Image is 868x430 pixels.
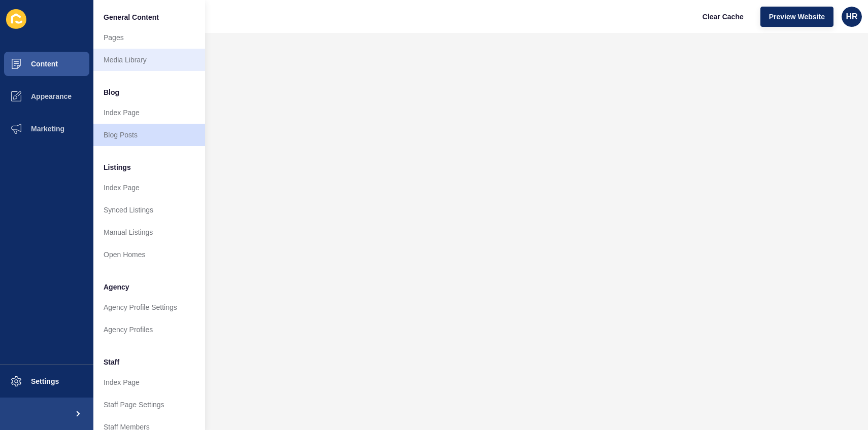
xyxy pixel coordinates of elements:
span: Blog [104,87,119,97]
a: Index Page [93,176,205,199]
span: Preview Website [769,12,825,22]
a: Agency Profiles [93,318,205,341]
a: Pages [93,26,205,49]
a: Blog Posts [93,124,205,146]
a: Staff Page Settings [93,393,205,416]
button: Preview Website [760,7,833,27]
span: Clear Cache [703,12,744,22]
a: Agency Profile Settings [93,296,205,318]
span: Staff [104,357,119,367]
a: Synced Listings [93,199,205,221]
a: Index Page [93,371,205,393]
a: Index Page [93,101,205,124]
button: Clear Cache [694,7,752,27]
a: Open Homes [93,243,205,266]
span: Agency [104,282,129,292]
span: General Content [104,12,159,22]
span: HR [846,12,857,22]
a: Media Library [93,49,205,71]
span: Listings [104,162,131,172]
a: Manual Listings [93,221,205,243]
